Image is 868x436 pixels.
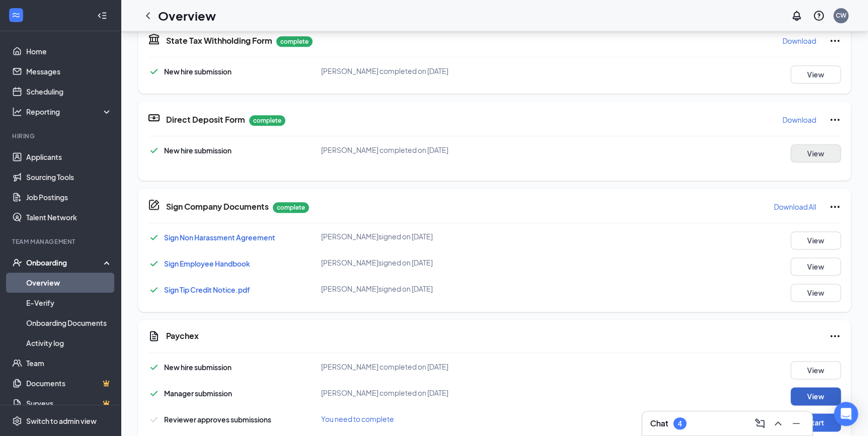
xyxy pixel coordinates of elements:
[791,257,841,276] button: View
[829,114,841,126] svg: Ellipses
[26,293,112,313] a: E-Verify
[791,361,841,379] button: View
[166,35,272,46] h5: State Tax Withholding Form
[164,389,232,398] span: Manager submission
[26,273,112,293] a: Overview
[148,112,160,124] svg: DirectDepositIcon
[142,10,154,22] svg: ChevronLeft
[26,257,104,268] div: Onboarding
[249,115,285,126] p: complete
[321,231,552,241] div: [PERSON_NAME] signed on [DATE]
[276,36,312,47] p: complete
[829,35,841,47] svg: Ellipses
[148,65,160,77] svg: Checkmark
[321,66,448,75] span: [PERSON_NAME] completed on [DATE]
[791,231,841,249] button: View
[12,416,22,426] svg: Settings
[26,416,97,426] div: Switch to admin view
[26,187,112,207] a: Job Postings
[321,414,394,423] span: You need to complete
[26,41,112,61] a: Home
[829,330,841,342] svg: Ellipses
[26,393,112,413] a: SurveysCrown
[164,415,271,424] span: Reviewer approves submissions
[26,81,112,102] a: Scheduling
[834,402,858,426] div: Open Intercom Messenger
[166,114,245,125] h5: Direct Deposit Form
[26,167,112,187] a: Sourcing Tools
[26,373,112,393] a: DocumentsCrown
[782,112,817,128] button: Download
[26,207,112,227] a: Talent Network
[773,199,817,215] button: Download All
[791,144,841,162] button: View
[11,10,21,20] svg: WorkstreamLogo
[148,199,160,211] svg: CompanyDocumentIcon
[788,415,804,431] button: Minimize
[321,145,448,154] span: [PERSON_NAME] completed on [DATE]
[164,67,231,76] span: New hire submission
[772,417,784,429] svg: ChevronUp
[321,388,448,397] span: [PERSON_NAME] completed on [DATE]
[97,11,107,21] svg: Collapse
[790,417,802,429] svg: Minimize
[148,257,160,270] svg: Checkmark
[813,10,825,22] svg: QuestionInfo
[26,313,112,333] a: Onboarding Documents
[782,36,816,46] p: Download
[166,330,199,341] h5: Paychex
[650,418,668,429] h3: Chat
[791,10,803,22] svg: Notifications
[26,353,112,373] a: Team
[321,257,552,268] div: [PERSON_NAME] signed on [DATE]
[164,233,275,242] a: Sign Non Harassment Agreement
[26,107,113,117] div: Reporting
[321,362,448,371] span: [PERSON_NAME] completed on [DATE]
[782,115,816,125] p: Download
[12,107,22,117] svg: Analysis
[12,237,110,246] div: Team Management
[158,7,216,24] h1: Overview
[164,146,231,155] span: New hire submission
[148,144,160,156] svg: Checkmark
[12,132,110,140] div: Hiring
[774,202,816,212] p: Download All
[148,387,160,399] svg: Checkmark
[12,257,22,268] svg: UserCheck
[166,201,269,212] h5: Sign Company Documents
[164,259,250,268] a: Sign Employee Handbook
[791,284,841,302] button: View
[148,33,160,45] svg: TaxGovernmentIcon
[148,361,160,373] svg: Checkmark
[752,415,768,431] button: ComposeMessage
[791,387,841,405] button: View
[164,285,250,294] a: Sign Tip Credit Notice.pdf
[754,417,766,429] svg: ComposeMessage
[148,413,160,425] svg: Checkmark
[26,61,112,81] a: Messages
[148,284,160,296] svg: Checkmark
[148,231,160,243] svg: Checkmark
[148,330,160,342] svg: Document
[678,419,682,428] div: 4
[321,284,552,294] div: [PERSON_NAME] signed on [DATE]
[770,415,786,431] button: ChevronUp
[782,33,817,49] button: Download
[791,413,841,431] button: Start
[26,333,112,353] a: Activity log
[273,202,309,213] p: complete
[164,363,231,372] span: New hire submission
[791,65,841,83] button: View
[26,147,112,167] a: Applicants
[829,201,841,213] svg: Ellipses
[836,11,846,20] div: CW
